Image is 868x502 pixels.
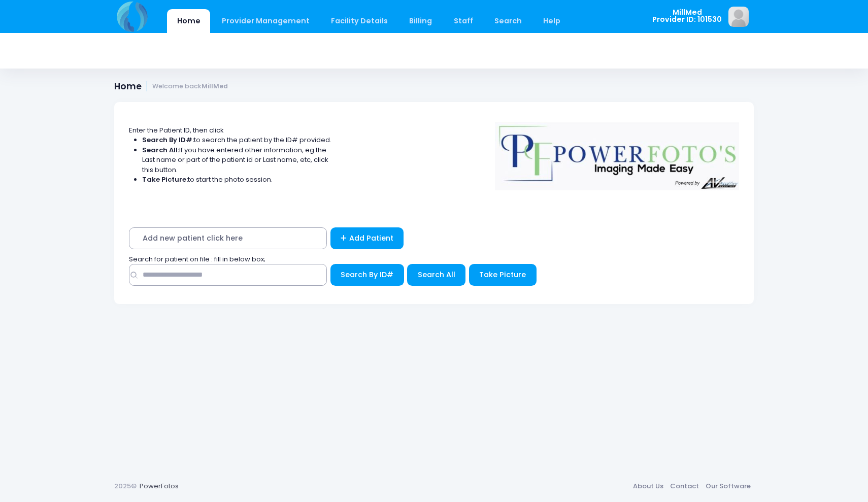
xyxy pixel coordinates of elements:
strong: Search By ID#: [142,135,194,145]
span: Add new patient click here [129,227,327,249]
li: to search the patient by the ID# provided. [142,135,332,145]
a: Add Patient [330,227,404,249]
h1: Home [114,81,228,92]
img: Logo [490,115,744,190]
a: Help [533,9,571,33]
span: Search for patient on file : fill in below box; [129,254,265,264]
span: MillMed Provider ID: 101530 [652,9,722,23]
strong: MillMed [202,82,228,90]
span: Search By ID# [341,270,393,280]
strong: Take Picture: [142,175,188,184]
span: Enter the Patient ID, then click [129,125,224,135]
img: image [728,7,749,27]
span: Search All [418,270,455,280]
a: Our Software [702,477,754,495]
strong: Search All: [142,145,179,155]
a: Home [167,9,210,33]
a: Search [484,9,531,33]
button: Search By ID# [330,264,404,286]
button: Search All [407,264,465,286]
a: About Us [629,477,666,495]
span: 2025© [114,481,137,491]
small: Welcome back [152,83,228,90]
button: Take Picture [469,264,537,286]
a: Provider Management [212,9,319,33]
li: to start the photo session. [142,175,332,185]
a: Facility Details [321,9,398,33]
a: Staff [444,9,483,33]
a: PowerFotos [140,481,179,491]
a: Contact [666,477,702,495]
span: Take Picture [479,270,526,280]
a: Billing [399,9,442,33]
li: If you have entered other information, eg the Last name or part of the patient id or Last name, e... [142,145,332,175]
